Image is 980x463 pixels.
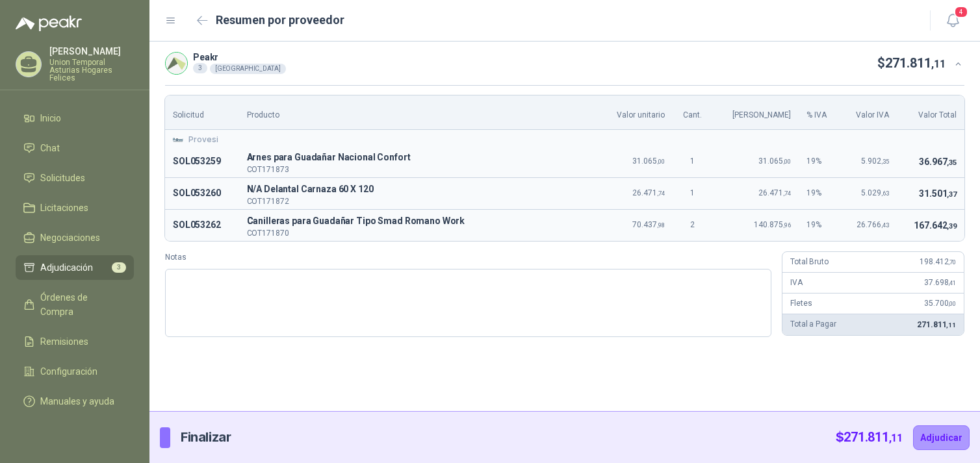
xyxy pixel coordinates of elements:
[673,177,713,209] td: 1
[632,156,665,166] span: 31.065
[790,297,812,310] p: Fletes
[657,221,665,229] span: ,98
[840,95,897,130] th: Valor IVA
[632,220,665,229] span: 70.437
[173,134,957,146] div: Provesi
[948,258,956,266] span: ,70
[948,300,956,307] span: ,00
[40,260,93,275] span: Adjudicación
[40,394,114,408] span: Manuales y ayuda
[16,166,134,190] a: Solicitudes
[173,134,183,145] img: Company Logo
[40,141,60,155] span: Chat
[112,262,126,273] span: 3
[247,214,591,229] p: C
[941,9,964,32] button: 4
[799,209,840,240] td: 19 %
[657,190,665,197] span: ,74
[40,364,97,379] span: Configuración
[247,197,591,205] p: COT171872
[881,221,889,229] span: ,43
[247,182,591,197] span: N/A Delantal Carnaza 60 X 120
[946,321,956,329] span: ,11
[40,290,122,319] span: Órdenes de Compra
[754,220,791,229] span: 140.875
[16,389,134,414] a: Manuales y ayuda
[193,53,286,62] p: Peakr
[799,95,840,130] th: % IVA
[881,190,889,197] span: ,63
[673,146,713,177] td: 1
[247,182,591,197] p: N
[758,156,791,166] span: 31.065
[836,427,903,447] p: $
[924,299,956,308] span: 35.700
[239,95,599,130] th: Producto
[16,359,134,384] a: Configuración
[165,95,239,130] th: Solicitud
[40,171,85,185] span: Solicitudes
[790,318,836,331] p: Total a Pagar
[790,256,828,268] p: Total Bruto
[40,111,61,125] span: Inicio
[166,53,187,74] img: Company Logo
[954,6,968,18] span: 4
[758,188,791,197] span: 26.471
[881,158,889,165] span: ,35
[919,188,957,199] span: 31.501
[40,201,88,215] span: Licitaciones
[210,64,286,74] div: [GEOGRAPHIC_DATA]
[799,177,840,209] td: 19 %
[889,432,903,444] span: ,11
[712,95,798,130] th: [PERSON_NAME]
[16,225,134,250] a: Negociaciones
[599,95,673,130] th: Valor unitario
[247,150,591,166] span: Arnes para Guadañar Nacional Confort
[165,251,771,264] label: Notas
[861,156,889,166] span: 5.902
[16,329,134,354] a: Remisiones
[49,47,134,56] p: [PERSON_NAME]
[790,277,803,289] p: IVA
[799,146,840,177] td: 19 %
[16,195,134,220] a: Licitaciones
[844,429,903,445] span: 271.811
[16,255,134,280] a: Adjudicación3
[857,220,889,229] span: 26.766
[947,222,957,231] span: ,39
[913,425,970,450] button: Adjudicar
[247,229,591,237] p: COT171870
[914,220,957,231] span: 167.642
[917,320,956,329] span: 271.811
[173,154,231,169] p: SOL053259
[181,427,231,447] p: Finalizar
[947,158,957,167] span: ,35
[920,257,956,266] span: 198.412
[632,188,665,197] span: 26.471
[673,95,713,130] th: Cant.
[247,166,591,173] p: COT171873
[40,231,100,245] span: Negociaciones
[16,136,134,160] a: Chat
[216,11,344,29] h2: Resumen por proveedor
[247,214,591,229] span: Canilleras para Guadañar Tipo Smad Romano Work
[657,158,665,165] span: ,00
[16,106,134,131] a: Inicio
[861,188,889,197] span: 5.029
[783,158,791,165] span: ,00
[924,278,956,287] span: 37.698
[247,150,591,166] p: A
[783,221,791,229] span: ,96
[897,95,964,130] th: Valor Total
[16,16,82,31] img: Logo peakr
[673,209,713,240] td: 2
[173,186,231,201] p: SOL053260
[49,58,134,82] p: Union Temporal Asturias Hogares Felices
[948,279,956,286] span: ,41
[931,58,946,70] span: ,11
[40,334,88,349] span: Remisiones
[877,53,946,73] p: $
[919,156,957,167] span: 36.967
[783,190,791,197] span: ,74
[173,218,231,233] p: SOL053262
